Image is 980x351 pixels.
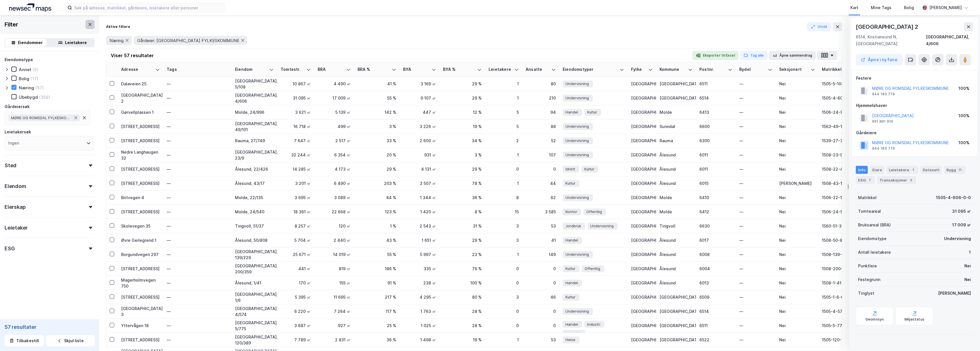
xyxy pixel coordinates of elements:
[631,138,653,144] div: [GEOGRAPHIC_DATA]
[565,166,575,172] span: Idrett
[660,180,693,186] div: Ålesund
[235,166,274,172] div: Ålesund, 22/426
[565,95,589,101] span: Undervisning
[121,67,153,72] div: Adresse
[822,180,861,186] div: 1508-43-17-0-0
[281,195,311,201] div: 3 695 ㎡
[11,115,72,120] span: MØRE OG ROMSDAL FYLKESKOMMUNE
[958,85,969,92] div: 100%
[739,209,772,215] div: —
[660,195,693,201] div: Molde
[443,138,482,144] div: 34 %
[5,183,26,190] div: Eiendom
[867,177,873,183] div: 7
[30,76,38,81] div: (17)
[281,152,311,158] div: 32 244 ㎡
[403,138,436,144] div: 2 600 ㎡
[631,152,653,158] div: [GEOGRAPHIC_DATA]
[779,138,815,144] div: Nei
[660,138,693,144] div: Rauma
[779,95,815,101] div: Nei
[822,195,861,201] div: 1506-22-135-0-0
[587,109,597,115] span: Kultur
[8,140,19,146] div: Ingen
[318,109,351,115] div: 5 139 ㎡
[856,176,875,184] div: ESG
[526,195,556,201] div: 62
[526,138,556,144] div: 52
[235,67,267,72] div: Eiendom
[19,94,38,100] div: Ubebygd
[318,166,351,172] div: 4 173 ㎡
[281,180,311,186] div: 3 201 ㎡
[850,4,858,11] div: Kart
[167,222,228,231] div: —
[358,138,396,144] div: 33 %
[660,209,693,215] div: Molde
[856,54,903,65] button: Åpne i ny fane
[281,67,304,72] div: Tomtestr.
[281,95,311,101] div: 31 095 ㎡
[318,195,351,201] div: 3 089 ㎡
[281,138,311,144] div: 7 647 ㎡
[877,176,916,184] div: Transaksjoner
[526,152,556,158] div: 107
[403,123,436,129] div: 3 226 ㎡
[358,81,396,87] div: 41 %
[660,109,693,115] div: Molde
[403,67,429,72] div: BYA
[822,138,861,144] div: 1539-27-749-0-0
[699,109,732,115] div: 6413
[926,34,973,47] div: [GEOGRAPHIC_DATA], 4/606
[565,209,577,215] span: Kontor
[358,166,396,172] div: 29 %
[489,209,519,215] div: 15
[870,166,884,174] div: Eiere
[779,209,815,215] div: Nei
[318,67,344,72] div: BRA
[167,207,228,216] div: —
[443,67,475,72] div: BYA %
[699,223,732,229] div: 6630
[489,138,519,144] div: 2
[739,81,772,87] div: —
[565,123,589,129] span: Undervisning
[631,95,653,101] div: [GEOGRAPHIC_DATA]
[699,95,732,101] div: 6514
[443,209,482,215] div: 8 %
[318,95,351,101] div: 17 009 ㎡
[565,81,589,87] span: Undervisning
[739,166,772,172] div: —
[904,4,914,11] div: Bolig
[526,109,556,115] div: 94
[739,152,772,158] div: —
[872,146,895,151] div: 944 183 779
[631,109,653,115] div: [GEOGRAPHIC_DATA]
[631,223,653,229] div: [GEOGRAPHIC_DATA]
[318,138,351,144] div: 2 517 ㎡
[631,237,653,243] div: [GEOGRAPHIC_DATA]
[739,109,772,115] div: —
[952,208,971,215] div: 31 095 ㎡
[822,81,861,87] div: 1505-5-108-0-0
[121,149,160,161] div: Nedre Langhaugen 32
[526,123,556,129] div: 88
[235,121,274,133] div: [GEOGRAPHIC_DATA], 49/101
[358,195,396,201] div: 84 %
[631,123,653,129] div: [GEOGRAPHIC_DATA]
[5,56,33,63] div: Eiendomstype
[72,3,224,12] input: Søk på adresse, matrikkel, gårdeiere, leietakere eller personer
[660,81,693,87] div: [GEOGRAPHIC_DATA]
[631,195,653,201] div: [GEOGRAPHIC_DATA]
[692,51,739,60] button: Eksporter til Excel
[5,103,30,110] div: Gårdeiersøk
[489,123,519,129] div: 5
[167,165,228,174] div: —
[443,223,482,229] div: 31 %
[699,195,732,201] div: 6410
[235,195,274,201] div: Molde, 22/135
[167,108,228,117] div: —
[358,109,396,115] div: 142 %
[807,22,831,31] button: Utvid
[699,67,726,72] div: Postnr.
